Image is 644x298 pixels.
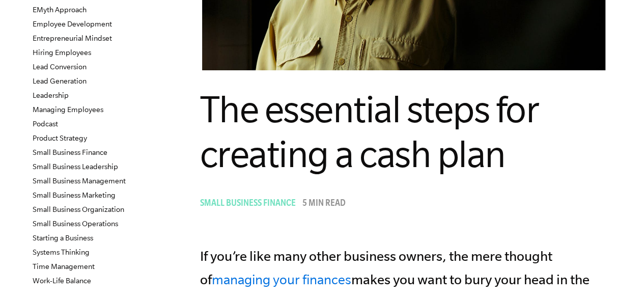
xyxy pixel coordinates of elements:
[33,48,91,57] a: Hiring Employees
[33,6,87,14] a: EMyth Approach
[33,205,124,213] a: Small Business Organization
[593,249,644,298] iframe: Chat Widget
[33,262,95,270] a: Time Management
[33,148,107,156] a: Small Business Finance
[33,120,58,128] a: Podcast
[33,248,90,256] a: Systems Thinking
[33,234,93,242] a: Starting a Business
[33,277,91,285] a: Work-Life Balance
[33,177,126,185] a: Small Business Management
[33,20,112,28] a: Employee Development
[33,63,87,71] a: Lead Conversion
[33,91,69,99] a: Leadership
[200,88,539,175] span: The essential steps for creating a cash plan
[302,199,346,209] p: 5 min read
[33,162,118,171] a: Small Business Leadership
[200,199,296,209] span: Small Business Finance
[33,134,87,142] a: Product Strategy
[33,191,116,199] a: Small Business Marketing
[33,105,103,114] a: Managing Employees
[33,220,118,228] a: Small Business Operations
[200,199,301,209] a: Small Business Finance
[212,272,351,287] a: managing your finances
[33,77,87,85] a: Lead Generation
[33,34,112,42] a: Entrepreneurial Mindset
